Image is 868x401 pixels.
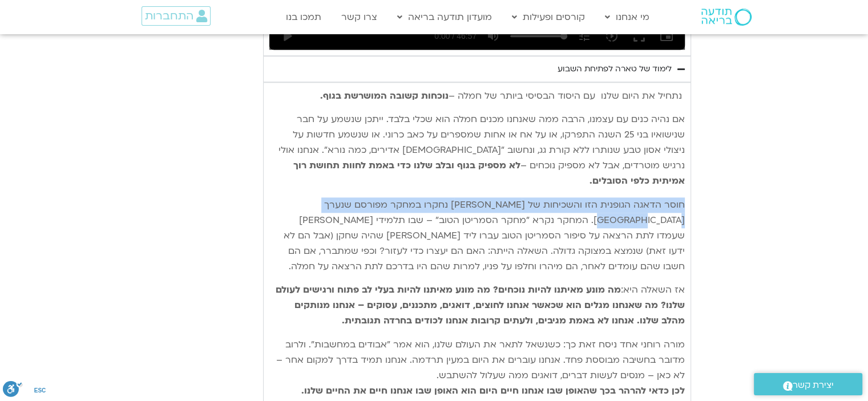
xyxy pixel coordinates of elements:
a: מי אנחנו [599,6,655,28]
b: מה מונע מאיתנו להיות נוכחים? מה מונע מאיתנו להיות בעלי לב פתוח ורגישים לעולם שלנו? מה שאנחנו מגלי... [276,283,685,327]
a: קורסים ופעילות [506,6,591,28]
span: אם נהיה כנים עם עצמנו, הרבה ממה שאנחנו מכנים חמלה הוא שכלי בלבד. ייתכן שנשמע על חבר שנישואיו בני ... [278,113,685,172]
strong: לכן כדאי להרהר בכך שהאופן שבו אנחנו חיים היום הוא האופן שבו אנחנו חיים את החיים שלנו. [301,384,685,397]
a: התחברות [142,6,211,26]
img: תודעה בריאה [701,9,752,26]
a: יצירת קשר [754,373,862,395]
summary: לימוד של טארה לפתיחת השבוע [263,56,691,82]
span: אז השאלה היא: [621,283,685,296]
a: מועדון תודעה בריאה [391,6,498,28]
a: תמכו בנו [280,6,327,28]
span: חוסר הדאגה הגופנית הזו והשכיחות של [PERSON_NAME] נחקרו במחקר מפורסם שנערך [GEOGRAPHIC_DATA]. המחק... [284,199,685,273]
a: צרו קשר [336,6,383,28]
span: התחברות [145,10,193,22]
span: יצירת קשר [793,378,834,393]
b: לא מספיק בגוף ובלב שלנו כדי באמת לחוות תחושת רוך אמיתית כלפי הסובלים. [293,159,685,187]
span: נתחיל את היום שלנו עם היסוד הבסיסי ביותר של חמלה – [449,90,682,102]
b: נוכחות קשובה המושרשת בגוף. [320,90,449,102]
span: מורה רוחני אחד ניסח זאת כך: כשנשאל לתאר את העולם שלנו, הוא אמר "אבודים במחשבות". ולרוב מדובר בחשי... [276,338,685,397]
div: לימוד של טארה לפתיחת השבוע [558,62,672,76]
